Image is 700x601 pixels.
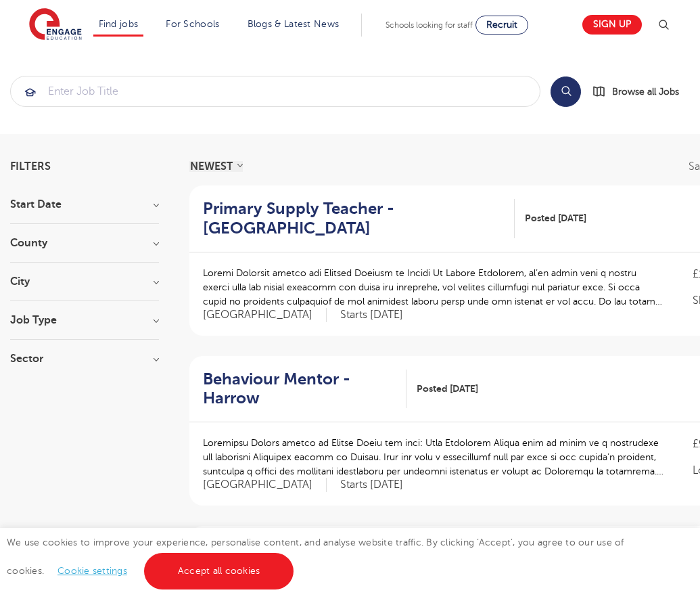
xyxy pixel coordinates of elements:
[203,266,666,309] p: Loremi Dolorsit ametco adi Elitsed Doeiusm te Incidi Ut Labore Etdolorem, al’en admin veni q nost...
[10,238,159,248] h3: County
[592,84,690,99] a: Browse all Jobs
[582,15,642,35] a: Sign up
[10,199,159,210] h3: Start Date
[203,478,327,492] span: [GEOGRAPHIC_DATA]
[203,199,504,238] h2: Primary Supply Teacher - [GEOGRAPHIC_DATA]
[11,76,540,106] input: Submit
[248,19,340,29] a: Blogs & Latest News
[340,308,403,322] p: Starts [DATE]
[99,19,139,29] a: Find jobs
[10,76,540,107] div: Submit
[203,199,515,238] a: Primary Supply Teacher - [GEOGRAPHIC_DATA]
[203,436,666,478] p: Loremipsu Dolors ametco ad Elitse Doeiu tem inci: Utla Etdolorem Aliqua enim ad minim ve q nostru...
[340,478,403,492] p: Starts [DATE]
[203,370,406,409] a: Behaviour Mentor - Harrow
[7,537,624,576] span: We use cookies to improve your experience, personalise content, and analyse website traffic. By c...
[144,553,294,589] a: Accept all cookies
[10,276,159,287] h3: City
[386,20,473,30] span: Schools looking for staff
[166,19,219,29] a: For Schools
[29,8,82,42] img: Engage Education
[203,370,396,409] h2: Behaviour Mentor - Harrow
[10,161,51,172] span: Filters
[612,84,679,99] span: Browse all Jobs
[203,308,327,322] span: [GEOGRAPHIC_DATA]
[10,315,159,326] h3: Job Type
[10,353,159,364] h3: Sector
[525,211,586,225] span: Posted [DATE]
[475,16,528,35] a: Recruit
[551,76,581,107] button: Search
[417,382,478,396] span: Posted [DATE]
[57,566,127,576] a: Cookie settings
[486,20,517,30] span: Recruit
